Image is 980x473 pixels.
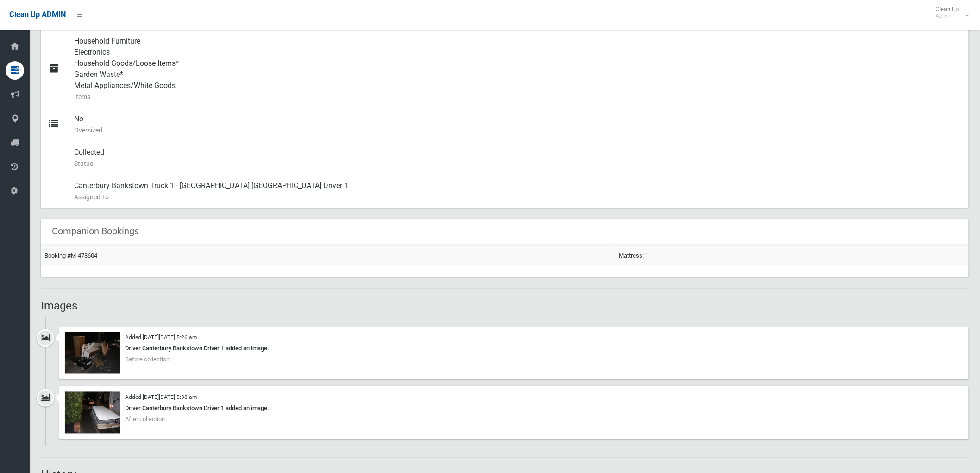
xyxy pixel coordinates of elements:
[74,141,961,175] div: Collected
[936,13,959,19] small: Admin
[65,403,963,414] div: Driver Canterbury Bankstown Driver 1 added an image.
[125,394,197,401] small: Added [DATE][DATE] 5:38 am
[125,356,170,363] span: Before collection
[65,332,120,374] img: 2025-08-2905.25.335852991396757963726.jpg
[65,392,120,434] img: 2025-08-2905.38.057980475428970871400.jpg
[74,175,961,208] div: Canterbury Bankstown Truck 1 - [GEOGRAPHIC_DATA] [GEOGRAPHIC_DATA] Driver 1
[616,245,969,266] td: Mattress: 1
[125,334,197,341] small: Added [DATE][DATE] 5:26 am
[931,6,968,19] span: Clean Up
[44,252,97,259] a: Booking #M-478604
[74,125,961,136] small: Oversized
[125,416,165,423] span: After collection
[74,108,961,141] div: No
[65,343,963,354] div: Driver Canterbury Bankstown Driver 1 added an image.
[74,30,961,108] div: Household Furniture Electronics Household Goods/Loose Items* Garden Waste* Metal Appliances/White...
[74,158,961,169] small: Status
[74,191,961,202] small: Assigned To
[9,10,66,19] span: Clean Up ADMIN
[41,300,969,312] h2: Images
[74,91,961,102] small: Items
[41,222,150,240] header: Companion Bookings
